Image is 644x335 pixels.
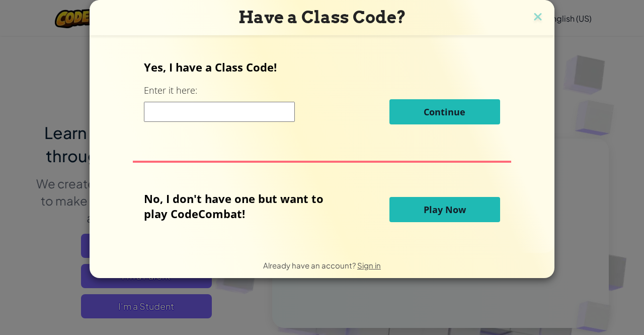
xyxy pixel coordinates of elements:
[389,99,500,124] button: Continue
[144,191,339,221] p: No, I don't have one but want to play CodeCombat!
[531,10,544,25] img: close icon
[238,7,406,27] span: Have a Class Code?
[357,260,381,270] a: Sign in
[144,84,197,97] label: Enter it here:
[389,197,500,222] button: Play Now
[263,260,357,270] span: Already have an account?
[144,59,500,75] p: Yes, I have a Class Code!
[424,204,466,216] span: Play Now
[424,106,465,118] span: Continue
